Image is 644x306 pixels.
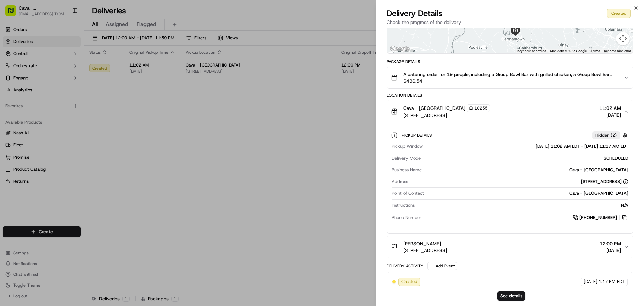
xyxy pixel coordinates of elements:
[387,59,633,64] div: Package Details
[600,240,621,247] span: 12:00 PM
[604,49,631,53] a: Report a map error
[7,64,19,76] img: 1736555255976-a54dd68f-1ca7-489b-9aae-adbdc363a1c4
[13,150,51,157] span: Knowledge Base
[403,105,465,112] span: Cava - [GEOGRAPHIC_DATA]
[550,49,587,53] span: Map data ©2025 Google
[392,143,423,149] span: Pickup Window
[427,262,457,270] button: Add Event
[387,8,442,19] span: Delivery Details
[13,123,19,128] img: 1736555255976-a54dd68f-1ca7-489b-9aae-adbdc363a1c4
[616,32,630,45] button: Map camera controls
[581,179,628,185] div: [STREET_ADDRESS]
[21,122,54,128] span: [PERSON_NAME]
[387,67,633,88] button: A catering order for 19 people, including a Group Bowl Bar with grilled chicken, a Group Bowl Bar...
[387,263,423,269] div: Delivery Activity
[401,279,417,285] span: Created
[387,93,633,98] div: Location Details
[584,279,597,285] span: [DATE]
[67,167,81,172] span: Pylon
[59,122,73,128] span: [DATE]
[7,7,20,20] img: Nash
[56,122,58,128] span: •
[599,279,625,285] span: 1:17 PM EDT
[425,143,628,149] div: [DATE] 11:02 AM EDT - [DATE] 11:17 AM EDT
[54,147,110,160] a: 💻API Documentation
[403,247,447,254] span: [STREET_ADDRESS]
[387,19,633,26] p: Check the progress of the delivery
[592,131,629,139] button: Hidden (2)
[579,215,617,221] span: [PHONE_NUMBER]
[389,45,411,53] img: Google
[30,64,110,71] div: Start new chat
[517,49,546,53] button: Keyboard shortcuts
[387,100,633,123] button: Cava - [GEOGRAPHIC_DATA]10255[STREET_ADDRESS]11:02 AM[DATE]
[7,87,45,93] div: Past conversations
[392,167,422,173] span: Business Name
[600,247,621,254] span: [DATE]
[47,166,81,172] a: Powered byPylon
[417,202,628,208] div: N/A
[14,64,26,76] img: 8571987876998_91fb9ceb93ad5c398215_72.jpg
[30,71,92,76] div: We're available if you need us!
[591,49,600,53] a: Terms (opens in new tab)
[7,151,12,156] div: 📗
[402,133,433,138] span: Pickup Details
[104,86,122,94] button: See all
[7,27,122,38] p: Welcome 👋
[387,236,633,258] button: [PERSON_NAME][STREET_ADDRESS]12:00 PM[DATE]
[403,78,618,84] span: $486.54
[573,214,628,221] a: [PHONE_NUMBER]
[7,116,17,127] img: Grace Nketiah
[17,43,121,50] input: Got a question? Start typing here...
[76,104,90,110] span: [DATE]
[599,105,621,112] span: 11:02 AM
[599,112,621,118] span: [DATE]
[392,202,415,208] span: Instructions
[63,150,108,157] span: API Documentation
[21,104,71,110] span: Wisdom [PERSON_NAME]
[403,112,490,119] span: [STREET_ADDRESS]
[403,240,441,247] span: [PERSON_NAME]
[424,167,628,173] div: Cava - [GEOGRAPHIC_DATA]
[423,155,628,161] div: SCHEDULED
[403,71,618,78] span: A catering order for 19 people, including a Group Bowl Bar with grilled chicken, a Group Bowl Bar...
[392,155,421,161] span: Delivery Mode
[57,151,62,156] div: 💻
[595,132,617,138] span: Hidden ( 2 )
[392,190,424,196] span: Point of Contact
[114,66,122,74] button: Start new chat
[427,190,628,196] div: Cava - [GEOGRAPHIC_DATA]
[4,147,54,160] a: 📗Knowledge Base
[73,104,75,110] span: •
[392,215,421,221] span: Phone Number
[474,105,488,111] span: 10255
[389,45,411,53] a: Open this area in Google Maps (opens a new window)
[387,123,633,233] div: Cava - [GEOGRAPHIC_DATA]10255[STREET_ADDRESS]11:02 AM[DATE]
[7,98,17,111] img: Wisdom Oko
[497,291,525,301] button: See details
[392,179,408,185] span: Address
[13,104,19,110] img: 1736555255976-a54dd68f-1ca7-489b-9aae-adbdc363a1c4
